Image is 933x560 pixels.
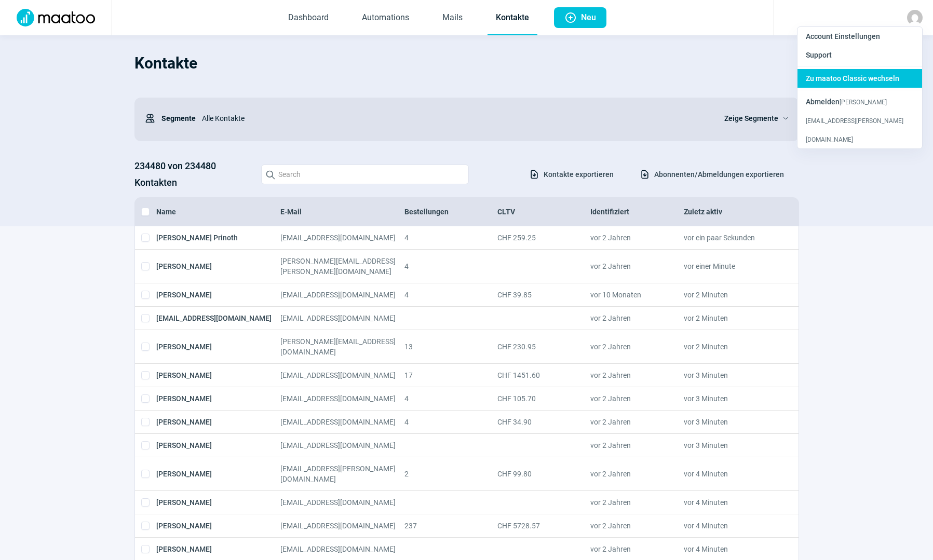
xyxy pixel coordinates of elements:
[261,165,469,184] input: Search
[497,290,590,300] div: CHF 39.85
[497,207,590,217] div: CLTV
[544,166,614,183] span: Kontakte exportieren
[156,521,280,531] div: [PERSON_NAME]
[497,233,590,243] div: CHF 259.25
[590,207,683,217] div: Identifiziert
[806,74,899,83] span: Zu maatoo Classic wechseln
[684,256,777,277] div: vor einer Minute
[134,46,799,81] h1: Kontakte
[497,463,590,484] div: CHF 99.80
[404,336,497,357] div: 13
[590,521,683,531] div: vor 2 Jahren
[280,370,404,380] div: [EMAIL_ADDRESS][DOMAIN_NAME]
[404,370,497,380] div: 17
[156,440,280,450] div: [PERSON_NAME]
[280,207,404,217] div: E-Mail
[497,336,590,357] div: CHF 230.95
[684,233,777,243] div: vor ein paar Sekunden
[156,417,280,427] div: [PERSON_NAME]
[488,1,537,35] a: Kontakte
[280,1,337,35] a: Dashboard
[404,233,497,243] div: 4
[156,313,280,323] div: [EMAIL_ADDRESS][DOMAIN_NAME]
[404,463,497,484] div: 2
[156,256,280,277] div: [PERSON_NAME]
[684,393,777,404] div: vor 3 Minuten
[590,256,683,277] div: vor 2 Jahren
[280,393,404,404] div: [EMAIL_ADDRESS][DOMAIN_NAME]
[590,233,683,243] div: vor 2 Jahren
[280,233,404,243] div: [EMAIL_ADDRESS][DOMAIN_NAME]
[404,417,497,427] div: 4
[280,417,404,427] div: [EMAIL_ADDRESS][DOMAIN_NAME]
[280,497,404,508] div: [EMAIL_ADDRESS][DOMAIN_NAME]
[156,497,280,508] div: [PERSON_NAME]
[581,7,596,28] span: Neu
[280,336,404,357] div: [PERSON_NAME][EMAIL_ADDRESS][DOMAIN_NAME]
[684,370,777,380] div: vor 3 Minuten
[156,370,280,380] div: [PERSON_NAME]
[156,207,280,217] div: Name
[684,417,777,427] div: vor 3 Minuten
[684,313,777,323] div: vor 2 Minuten
[590,463,683,484] div: vor 2 Jahren
[497,417,590,427] div: CHF 34.90
[434,1,471,35] a: Mails
[404,393,497,404] div: 4
[684,544,777,554] div: vor 4 Minuten
[196,108,712,129] div: Alle Kontakte
[280,313,404,323] div: [EMAIL_ADDRESS][DOMAIN_NAME]
[280,290,404,300] div: [EMAIL_ADDRESS][DOMAIN_NAME]
[280,440,404,450] div: [EMAIL_ADDRESS][DOMAIN_NAME]
[907,10,923,25] img: avatar
[684,463,777,484] div: vor 4 Minuten
[156,290,280,300] div: [PERSON_NAME]
[280,463,404,484] div: [EMAIL_ADDRESS][PERSON_NAME][DOMAIN_NAME]
[654,166,784,183] span: Abonnenten/Abmeldungen exportieren
[590,370,683,380] div: vor 2 Jahren
[280,544,404,554] div: [EMAIL_ADDRESS][DOMAIN_NAME]
[145,108,196,129] div: Segmente
[518,166,625,183] button: Kontakte exportieren
[806,51,832,59] span: Support
[354,1,417,35] a: Automations
[684,521,777,531] div: vor 4 Minuten
[497,370,590,380] div: CHF 1451.60
[280,256,404,277] div: [PERSON_NAME][EMAIL_ADDRESS][PERSON_NAME][DOMAIN_NAME]
[684,336,777,357] div: vor 2 Minuten
[590,336,683,357] div: vor 2 Jahren
[806,99,903,143] span: [PERSON_NAME][EMAIL_ADDRESS][PERSON_NAME][DOMAIN_NAME]
[684,497,777,508] div: vor 4 Minuten
[590,440,683,450] div: vor 2 Jahren
[156,393,280,404] div: [PERSON_NAME]
[497,521,590,531] div: CHF 5728.57
[806,98,840,106] span: Abmelden
[10,9,101,26] img: Logo
[156,463,280,484] div: [PERSON_NAME]
[590,313,683,323] div: vor 2 Jahren
[590,417,683,427] div: vor 2 Jahren
[590,544,683,554] div: vor 2 Jahren
[156,233,280,243] div: [PERSON_NAME] Prinoth
[590,497,683,508] div: vor 2 Jahren
[684,440,777,450] div: vor 3 Minuten
[590,393,683,404] div: vor 2 Jahren
[590,290,683,300] div: vor 10 Monaten
[404,256,497,277] div: 4
[404,521,497,531] div: 237
[684,290,777,300] div: vor 2 Minuten
[684,207,777,217] div: Zuletz aktiv
[806,32,880,40] span: Account Einstellungen
[156,544,280,554] div: [PERSON_NAME]
[497,393,590,404] div: CHF 105.70
[629,166,795,183] button: Abonnenten/Abmeldungen exportieren
[280,521,404,531] div: [EMAIL_ADDRESS][DOMAIN_NAME]
[554,7,606,28] button: Neu
[134,158,251,191] h3: 234480 von 234480 Kontakten
[404,207,497,217] div: Bestellungen
[724,112,778,125] span: Zeige Segmente
[404,290,497,300] div: 4
[156,336,280,357] div: [PERSON_NAME]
